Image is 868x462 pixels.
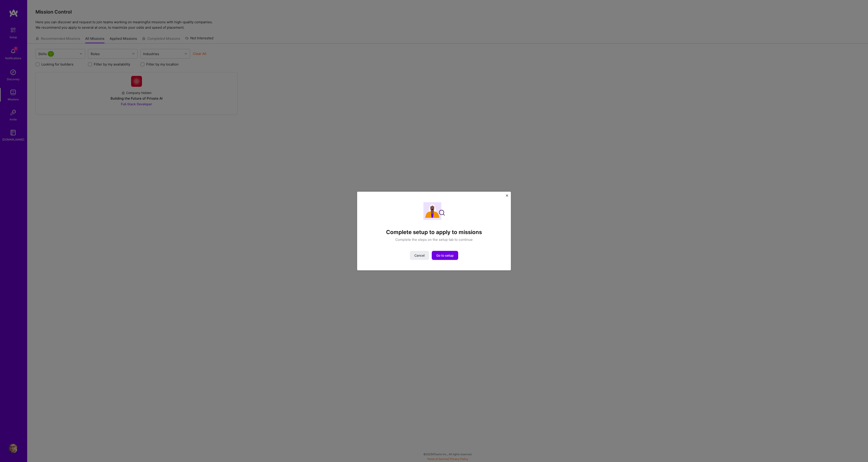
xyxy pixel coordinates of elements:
button: Close [506,194,508,199]
img: Complete setup illustration [423,202,445,220]
h4: Complete setup to apply to missions [386,229,482,235]
button: Cancel [410,251,429,260]
span: Cancel [414,253,425,258]
button: Go to setup [432,251,458,260]
p: Complete the steps on the setup tab to continue [395,237,473,242]
span: Go to setup [436,253,454,258]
